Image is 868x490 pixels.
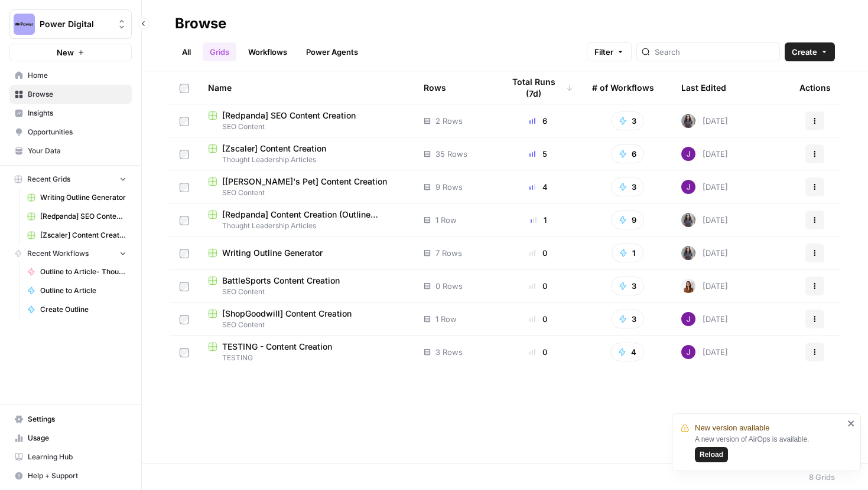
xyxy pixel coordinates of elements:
button: Workspace: Power Digital [9,9,132,39]
span: Create [792,46,817,58]
a: BattleSports Content CreationSEO Content [208,275,405,297]
div: 0 [503,280,573,292]
span: Settings [28,414,126,425]
a: Learning Hub [9,448,132,466]
img: jr829soo748j3aun7ehv67oypzvm [681,213,695,227]
div: Last Edited [681,71,726,104]
div: [DATE] [681,312,728,326]
div: 0 [503,247,573,259]
a: Outline to Article- Thought Leadership [22,262,132,281]
span: [Redpanda] SEO Content Creation [222,110,356,121]
span: Outline to Article [40,285,126,296]
div: [DATE] [681,213,728,227]
span: Opportunities [28,127,126,137]
div: Browse [175,14,226,33]
span: Writing Outline Generator [222,247,323,259]
img: p1bzgn1ftddsb7e41hei5th8zhkm [681,279,695,293]
button: 9 [611,211,644,229]
div: [DATE] [681,246,728,260]
div: Total Runs (7d) [503,71,573,104]
a: [Redpanda] Content Creation (Outline Provided)Thought Leadership Articles [208,209,405,231]
span: SEO Content [208,188,405,198]
div: 4 [503,181,573,193]
a: Writing Outline Generator [208,247,405,259]
span: Filter [594,46,613,58]
button: 3 [611,310,644,328]
button: 4 [610,343,644,361]
div: 1 [503,214,573,226]
a: Your Data [9,142,132,160]
button: 6 [611,144,644,163]
span: 2 Rows [435,115,463,127]
button: Recent Workflows [9,245,132,262]
div: 5 [503,148,573,160]
div: 6 [503,115,573,127]
span: Recent Grids [27,174,70,185]
a: [Redpanda] SEO Content CreationSEO Content [208,110,405,132]
span: Learning Hub [28,452,126,462]
a: Opportunities [9,123,132,142]
img: nj1ssy6o3lyd6ijko0eoja4aphzn [681,147,695,161]
span: [Zscaler] Content Creation [222,143,326,154]
a: Outline to Article [22,281,132,300]
span: 7 Rows [435,247,462,259]
button: 3 [611,277,644,295]
button: New [9,44,132,61]
span: [[PERSON_NAME]'s Pet] Content Creation [222,176,387,188]
a: All [175,42,198,61]
span: 1 Row [435,313,457,325]
a: [Zscaler] Content CreationThought Leadership Articles [208,143,405,165]
span: [Zscaler] Content Creation [40,230,126,241]
span: TESTING - Content Creation [222,341,332,353]
button: Filter [587,42,632,61]
div: [DATE] [681,345,728,359]
a: Home [9,66,132,85]
button: close [847,419,856,428]
span: Home [28,70,126,81]
input: Search [655,46,775,58]
div: [DATE] [681,279,728,293]
a: Writing Outline Generator [22,188,132,207]
span: Outline to Article- Thought Leadership [40,267,126,277]
a: Power Agents [299,42,365,61]
img: jr829soo748j3aun7ehv67oypzvm [681,114,695,128]
div: [DATE] [681,180,728,194]
span: Recent Workflows [27,248,89,259]
div: 0 [503,313,573,325]
div: [DATE] [681,114,728,128]
span: 1 Row [435,214,457,226]
a: [Redpanda] SEO Content Creation [22,207,132,226]
img: Power Digital Logo [14,14,35,35]
span: 35 Rows [435,148,467,160]
div: Rows [424,71,446,104]
span: Thought Leadership Articles [208,221,405,231]
span: Create Outline [40,304,126,315]
a: Grids [203,42,236,61]
div: A new version of AirOps is available. [695,434,844,462]
a: [Zscaler] Content Creation [22,226,132,245]
div: [DATE] [681,147,728,161]
span: SEO Content [208,287,405,297]
span: Usage [28,433,126,443]
span: New [57,47,74,58]
img: nj1ssy6o3lyd6ijko0eoja4aphzn [681,312,695,326]
a: Settings [9,410,132,429]
button: 3 [611,177,644,196]
button: Help + Support [9,466,132,485]
span: [Redpanda] Content Creation (Outline Provided) [222,209,405,221]
button: Recent Grids [9,170,132,188]
span: Reload [700,449,723,460]
a: Usage [9,429,132,448]
a: [[PERSON_NAME]'s Pet] Content CreationSEO Content [208,176,405,198]
a: Browse [9,85,132,104]
span: Power Digital [40,18,111,30]
img: nj1ssy6o3lyd6ijko0eoja4aphzn [681,180,695,194]
span: Insights [28,108,126,119]
span: 9 Rows [435,181,463,193]
span: Writing Outline Generator [40,192,126,203]
a: Insights [9,104,132,123]
a: TESTING - Content CreationTESTING [208,341,405,363]
a: Create Outline [22,300,132,319]
span: Thought Leadership Articles [208,154,405,165]
span: TESTING [208,353,405,363]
